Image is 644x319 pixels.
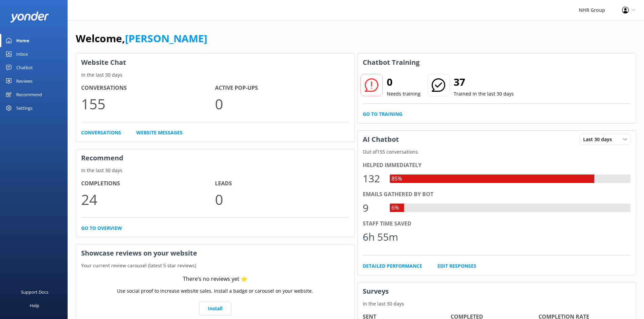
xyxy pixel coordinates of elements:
[76,149,354,167] h3: Recommend
[387,90,421,98] p: Needs training
[583,136,616,143] span: Last 30 days
[21,285,48,299] div: Support Docs
[215,179,349,188] h4: Leads
[363,200,383,216] div: 9
[215,84,349,92] h4: Active Pop-ups
[81,129,121,136] a: Conversations
[117,287,313,295] p: Use social proof to increase website sales. Install a badge or carousel on your website.
[76,167,354,174] p: In the last 30 days
[16,88,42,101] div: Recommend
[363,170,383,187] div: 132
[215,92,349,115] p: 0
[30,299,39,312] div: Help
[136,129,183,136] a: Website Messages
[76,54,354,71] h3: Website Chat
[363,229,398,245] div: 6h 55m
[358,283,636,300] h3: Surveys
[199,302,231,315] a: Install
[390,175,404,183] div: 85%
[183,275,247,284] div: There’s no reviews yet ⭐
[76,30,207,47] h1: Welcome,
[81,179,215,188] h4: Completions
[358,54,425,71] h3: Chatbot Training
[76,244,354,262] h3: Showcase reviews on your website
[454,74,514,90] h2: 37
[358,148,636,156] p: Out of 155 conversations
[363,110,402,118] a: Go to Training
[16,47,28,61] div: Inbox
[363,262,422,270] a: Detailed Performance
[16,74,32,88] div: Reviews
[81,224,122,232] a: Go to overview
[363,219,631,228] div: Staff time saved
[437,262,476,270] a: Edit Responses
[363,190,631,199] div: Emails gathered by bot
[358,131,404,148] h3: AI Chatbot
[363,161,631,170] div: Helped immediately
[125,31,207,45] a: [PERSON_NAME]
[76,262,354,269] p: Your current review carousel (latest 5 star reviews)
[76,71,354,79] p: In the last 30 days
[81,188,215,211] p: 24
[81,92,215,115] p: 155
[81,84,215,92] h4: Conversations
[390,204,401,212] div: 6%
[10,11,49,23] img: yonder-white-logo.png
[16,34,29,47] div: Home
[215,188,349,211] p: 0
[358,300,636,308] p: In the last 30 days
[387,74,421,90] h2: 0
[16,61,33,74] div: Chatbot
[454,90,514,98] p: Trained in the last 30 days
[16,101,32,115] div: Settings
